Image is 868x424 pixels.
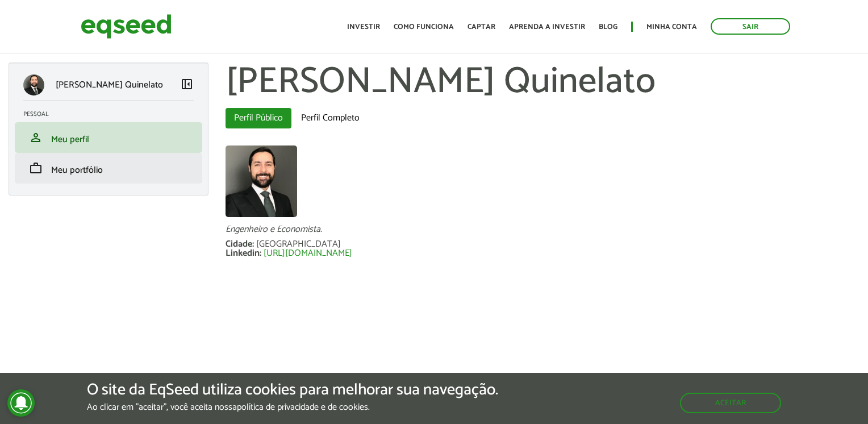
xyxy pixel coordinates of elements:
[468,23,495,31] a: Captar
[256,240,341,249] div: [GEOGRAPHIC_DATA]
[226,63,859,102] h1: [PERSON_NAME] Quinelato
[87,381,498,399] h5: O site da EqSeed utiliza cookies para melhorar sua navegação.
[237,403,368,412] a: política de privacidade e de cookies
[23,131,194,144] a: personMeu perfil
[347,23,380,31] a: Investir
[87,402,498,413] p: Ao clicar em "aceitar", você aceita nossa .
[226,225,859,234] div: Engenheiro e Economista.
[180,77,194,91] span: left_panel_close
[23,111,202,118] h2: Pessoal
[15,153,202,184] li: Meu portfólio
[51,163,103,178] span: Meu portfólio
[264,249,352,258] a: [URL][DOMAIN_NAME]
[646,23,697,31] a: Minha conta
[180,77,194,93] a: Colapsar menu
[29,161,43,175] span: work
[394,23,454,31] a: Como funciona
[23,161,194,175] a: workMeu portfólio
[226,249,264,258] div: Linkedin
[680,393,781,413] button: Aceitar
[260,246,261,261] span: :
[81,11,172,41] img: EqSeed
[711,18,790,35] a: Sair
[56,80,163,90] p: [PERSON_NAME] Quinelato
[252,236,254,252] span: :
[226,146,297,217] img: Foto de Fabio Magagnini Quinelato
[51,132,89,147] span: Meu perfil
[29,131,43,144] span: person
[226,108,291,128] a: Perfil Público
[226,146,297,217] a: Ver perfil do usuário.
[226,240,256,249] div: Cidade
[599,23,617,31] a: Blog
[293,108,368,128] a: Perfil Completo
[509,23,585,31] a: Aprenda a investir
[15,122,202,153] li: Meu perfil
